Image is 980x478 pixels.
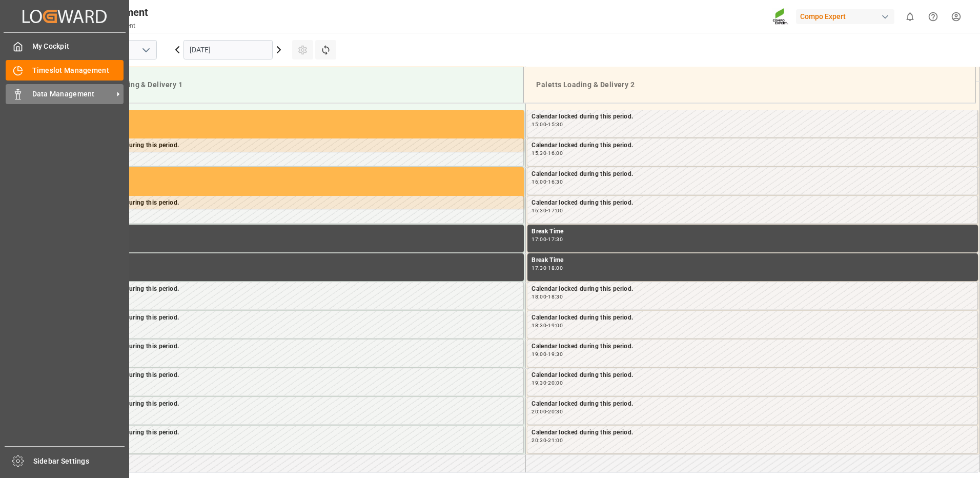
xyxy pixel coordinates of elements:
[546,409,548,414] div: -
[548,438,563,443] div: 21:00
[77,169,520,180] div: Occupied
[546,237,548,242] div: -
[546,438,548,443] div: -
[546,208,548,213] div: -
[548,381,563,385] div: 20:00
[532,180,546,184] div: 16:00
[546,122,548,127] div: -
[532,294,546,299] div: 18:00
[532,198,973,208] div: Calendar locked during this period.
[532,141,973,151] div: Calendar locked during this period.
[6,60,124,80] a: Timeslot Management
[77,227,520,237] div: Break Time
[532,237,546,242] div: 17:00
[548,352,563,356] div: 19:30
[77,428,519,438] div: Calendar locked during this period.
[548,151,563,155] div: 16:00
[532,438,546,443] div: 20:30
[532,255,974,266] div: Break Time
[532,370,973,381] div: Calendar locked during this period.
[548,237,563,242] div: 17:30
[548,409,563,414] div: 20:30
[32,89,113,99] span: Data Management
[546,323,548,328] div: -
[532,313,973,323] div: Calendar locked during this period.
[77,342,519,352] div: Calendar locked during this period.
[532,428,973,438] div: Calendar locked during this period.
[532,342,973,352] div: Calendar locked during this period.
[532,151,546,155] div: 15:30
[80,75,515,94] div: Paletts Loading & Delivery 1
[548,323,563,328] div: 19:00
[77,141,519,151] div: Calendar locked during this period.
[796,9,894,24] div: Compo Expert
[532,352,546,356] div: 19:00
[6,36,124,56] a: My Cockpit
[546,151,548,155] div: -
[546,381,548,385] div: -
[33,456,125,467] span: Sidebar Settings
[532,323,546,328] div: 18:30
[32,41,124,52] span: My Cockpit
[548,266,563,270] div: 18:00
[532,284,973,294] div: Calendar locked during this period.
[183,40,273,59] input: DD.MM.YYYY
[32,65,124,76] span: Timeslot Management
[532,122,546,127] div: 15:00
[532,169,973,180] div: Calendar locked during this period.
[546,180,548,184] div: -
[532,266,546,270] div: 17:30
[796,7,899,26] button: Compo Expert
[532,75,967,94] div: Paletts Loading & Delivery 2
[77,370,519,381] div: Calendar locked during this period.
[922,5,945,28] button: Help Center
[548,294,563,299] div: 18:30
[532,381,546,385] div: 19:30
[546,294,548,299] div: -
[548,208,563,213] div: 17:00
[899,5,922,28] button: show 0 new notifications
[532,409,546,414] div: 20:00
[546,266,548,270] div: -
[77,284,519,294] div: Calendar locked during this period.
[532,399,973,409] div: Calendar locked during this period.
[548,122,563,127] div: 15:30
[77,399,519,409] div: Calendar locked during this period.
[77,255,520,266] div: Break Time
[548,180,563,184] div: 16:30
[77,313,519,323] div: Calendar locked during this period.
[138,42,153,58] button: open menu
[77,112,520,122] div: Occupied
[772,8,789,26] img: Screenshot%202023-09-29%20at%2010.02.21.png_1712312052.png
[532,227,974,237] div: Break Time
[532,208,546,213] div: 16:30
[532,112,973,122] div: Calendar locked during this period.
[77,198,519,208] div: Calendar locked during this period.
[546,352,548,356] div: -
